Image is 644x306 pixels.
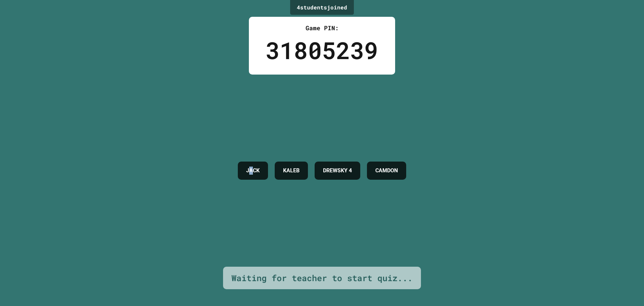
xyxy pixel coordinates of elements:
[323,167,352,175] h4: DREWSKY 4
[231,272,413,285] div: Waiting for teacher to start quiz...
[283,167,300,175] h4: KALEB
[266,33,378,68] div: 31805239
[266,24,378,33] div: Game PIN:
[246,167,260,175] h4: JACK
[375,167,398,175] h4: CAMDON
